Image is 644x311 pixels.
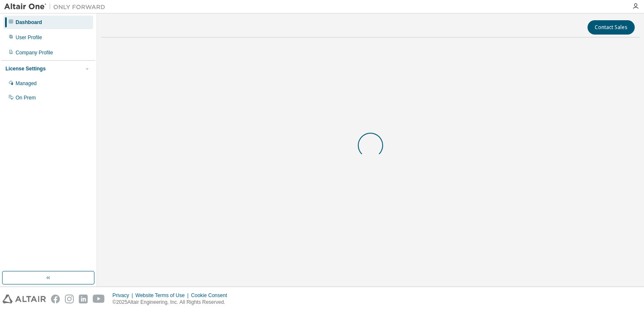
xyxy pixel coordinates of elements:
button: Contact Sales [588,20,635,35]
div: Company Profile [16,49,53,56]
div: Managed [16,80,37,87]
img: linkedin.svg [79,295,88,303]
img: instagram.svg [65,295,74,303]
div: Privacy [113,292,135,299]
p: © 2025 Altair Engineering, Inc. All Rights Reserved. [113,299,232,306]
div: Website Terms of Use [135,292,191,299]
img: youtube.svg [93,295,105,303]
div: Cookie Consent [191,292,232,299]
img: altair_logo.svg [3,295,46,303]
img: facebook.svg [51,295,60,303]
img: Altair One [4,3,110,11]
div: Dashboard [16,19,42,26]
div: On Prem [16,94,36,101]
div: License Settings [5,65,46,72]
div: User Profile [16,34,42,41]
